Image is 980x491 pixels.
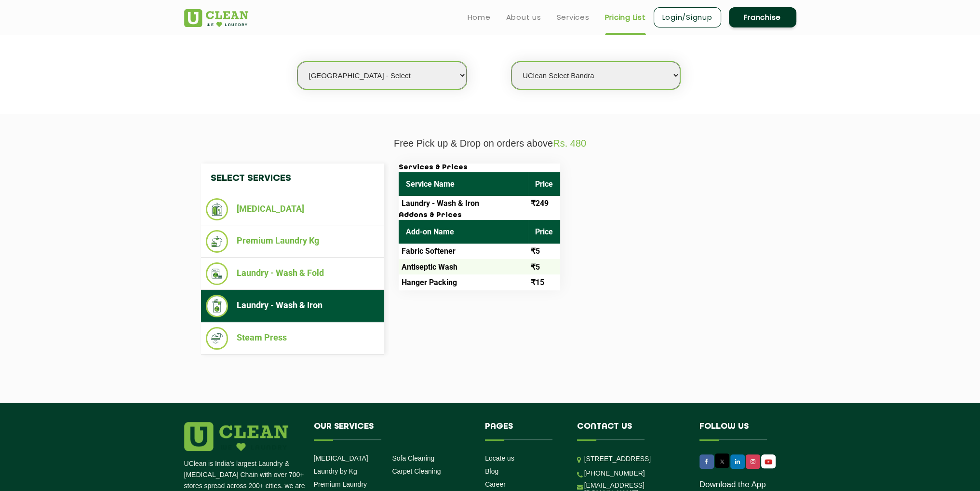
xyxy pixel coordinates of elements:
[399,164,560,172] h3: Services & Prices
[399,274,528,290] td: Hanger Packing
[399,172,528,196] th: Service Name
[206,230,379,253] li: Premium Laundry Kg
[553,138,586,149] span: Rs. 480
[399,211,560,220] h3: Addons & Prices
[184,422,288,451] img: logo.png
[485,454,514,462] a: Locate us
[468,12,491,23] a: Home
[584,469,645,477] a: [PHONE_NUMBER]
[206,198,379,220] li: [MEDICAL_DATA]
[206,295,379,317] li: Laundry - Wash & Iron
[762,457,775,467] img: UClean Laundry and Dry Cleaning
[314,480,367,488] a: Premium Laundry
[654,7,721,27] a: Login/Signup
[577,422,685,440] h4: Contact us
[528,220,560,244] th: Price
[392,467,441,475] a: Carpet Cleaning
[528,172,560,196] th: Price
[392,454,434,462] a: Sofa Cleaning
[399,196,528,211] td: Laundry - Wash & Iron
[206,327,228,350] img: Steam Press
[201,164,384,193] h4: Select Services
[184,9,248,27] img: UClean Laundry and Dry Cleaning
[485,467,498,475] a: Blog
[206,230,228,253] img: Premium Laundry Kg
[729,7,796,27] a: Franchise
[206,198,228,220] img: Dry Cleaning
[314,422,471,440] h4: Our Services
[584,453,685,464] p: [STREET_ADDRESS]
[506,12,541,23] a: About us
[699,422,784,440] h4: Follow us
[605,12,646,23] a: Pricing List
[206,262,379,285] li: Laundry - Wash & Fold
[314,467,357,475] a: Laundry by Kg
[206,295,228,317] img: Laundry - Wash & Iron
[528,274,560,290] td: ₹15
[399,244,528,259] td: Fabric Softener
[206,262,228,285] img: Laundry - Wash & Fold
[528,196,560,211] td: ₹249
[206,327,379,350] li: Steam Press
[699,480,766,490] a: Download the App
[485,480,506,488] a: Career
[485,422,563,440] h4: Pages
[184,138,796,149] p: Free Pick up & Drop on orders above
[314,454,368,462] a: [MEDICAL_DATA]
[528,244,560,259] td: ₹5
[399,259,528,274] td: Antiseptic Wash
[528,259,560,274] td: ₹5
[399,220,528,244] th: Add-on Name
[557,12,590,23] a: Services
